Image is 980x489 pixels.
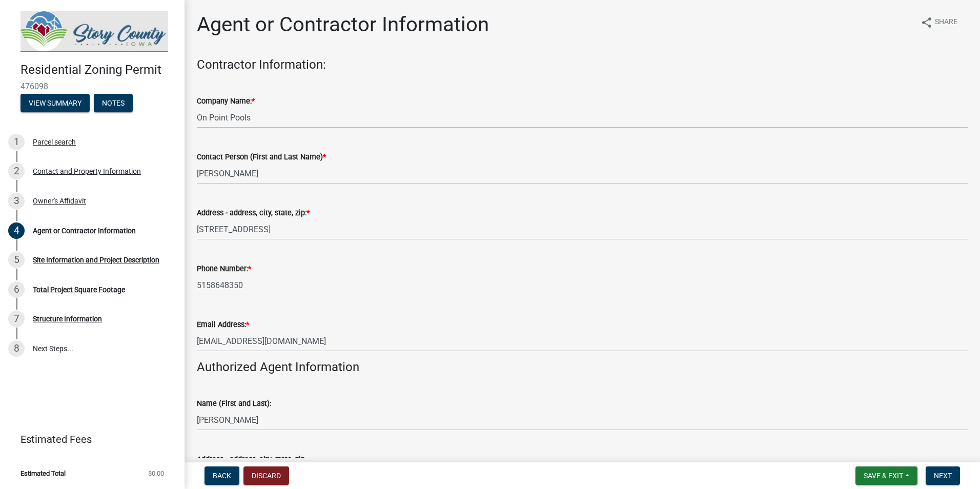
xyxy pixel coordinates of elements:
[855,466,917,485] button: Save & Exit
[8,222,25,239] div: 4
[197,12,489,37] h1: Agent or Contractor Information
[205,466,239,485] button: Back
[197,57,968,72] h4: Contractor Information:
[21,81,164,91] span: 476098
[94,94,133,112] button: Notes
[21,94,90,112] button: View Summary
[213,472,231,480] span: Back
[21,470,66,477] span: Estimated Total
[197,210,310,217] label: Address - address, city, state, zip:
[197,400,271,407] label: Name (First and Last):
[33,227,136,234] div: Agent or Contractor Information
[94,99,133,108] wm-modal-confirm: Notes
[33,315,102,322] div: Structure Information
[926,466,960,485] button: Next
[921,16,933,29] i: share
[912,12,966,32] button: shareShare
[33,168,141,175] div: Contact and Property Information
[197,321,249,329] label: Email Address:
[8,193,25,209] div: 3
[935,16,957,29] span: Share
[8,163,25,179] div: 2
[21,11,168,52] img: Story County, Iowa
[934,472,952,480] span: Next
[33,138,76,146] div: Parcel search
[21,63,176,77] h4: Residential Zoning Permit
[21,99,90,108] wm-modal-confirm: Summary
[197,154,326,161] label: Contact Person (First and Last Name)
[243,466,289,485] button: Discard
[33,197,86,205] div: Owner's Affidavit
[197,98,255,105] label: Company Name:
[864,472,903,480] span: Save & Exit
[8,429,168,450] a: Estimated Fees
[33,256,159,263] div: Site Information and Project Description
[33,286,125,293] div: Total Project Square Footage
[8,252,25,268] div: 5
[197,360,968,375] h4: Authorized Agent Information
[197,456,307,463] label: Address - address, city, state, zip:
[8,340,25,357] div: 8
[8,311,25,327] div: 7
[148,470,164,477] span: $0.00
[8,281,25,298] div: 6
[8,134,25,150] div: 1
[197,266,251,273] label: Phone Number:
